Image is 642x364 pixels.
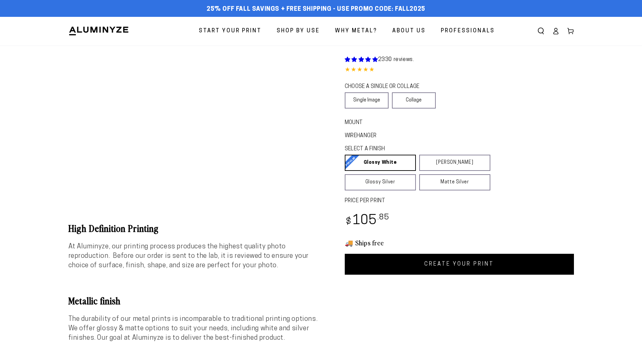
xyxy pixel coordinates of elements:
legend: WireHanger [345,132,364,140]
a: Start Your Print [194,22,267,40]
b: High Definition Printing [68,221,159,234]
a: Professionals [436,22,500,40]
sup: .85 [377,214,390,221]
bdi: 105 [345,214,390,227]
img: Aluminyze [68,26,129,36]
span: Why Metal? [335,26,377,36]
label: PRICE PER PRINT [345,197,574,205]
span: Professionals [441,26,495,36]
a: Single Image [345,92,389,109]
a: Why Metal? [330,22,382,40]
a: [PERSON_NAME] [419,155,490,171]
a: Collage [392,92,436,109]
legend: CHOOSE A SINGLE OR COLLAGE [345,83,430,91]
legend: SELECT A FINISH [345,145,474,153]
div: 4.85 out of 5.0 stars [345,65,574,75]
h3: 🚚 Ships free [345,238,574,247]
span: At Aluminyze, our printing process produces the highest quality photo reproduction. Before our or... [68,243,309,269]
span: 25% off FALL Savings + Free Shipping - Use Promo Code: FALL2025 [207,6,425,13]
a: CREATE YOUR PRINT [345,254,574,275]
span: About Us [392,26,426,36]
summary: Search our site [533,24,548,38]
span: The durability of our metal prints is incomparable to traditional printing options. We offer glos... [68,316,319,341]
a: Matte Silver [419,174,490,190]
span: Start Your Print [199,26,262,36]
a: About Us [387,22,431,40]
b: Metallic finish [68,294,121,307]
a: Shop By Use [272,22,325,40]
span: $ [346,217,351,226]
media-gallery: Gallery Viewer [68,45,321,214]
span: Shop By Use [277,26,320,36]
a: Glossy White [345,155,416,171]
a: Glossy Silver [345,174,416,190]
legend: Mount [345,119,356,127]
